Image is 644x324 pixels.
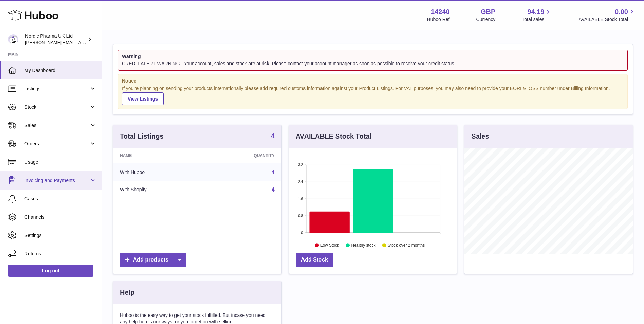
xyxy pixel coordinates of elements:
[527,7,544,16] span: 94.19
[298,214,303,218] text: 0.8
[113,148,204,163] th: Name
[122,92,164,105] a: View Listings
[578,16,636,23] span: AVAILABLE Stock Total
[271,132,275,141] a: 4
[25,33,86,46] div: Nordic Pharma UK Ltd
[24,86,89,92] span: Listings
[24,104,89,110] span: Stock
[298,180,303,184] text: 2.4
[296,132,371,141] h3: AVAILABLE Stock Total
[522,16,552,23] span: Total sales
[8,34,18,44] img: joe.plant@parapharmdev.com
[272,187,275,193] a: 4
[271,132,275,139] strong: 4
[615,7,628,16] span: 0.00
[113,163,204,181] td: With Huboo
[25,40,136,45] span: [PERSON_NAME][EMAIL_ADDRESS][DOMAIN_NAME]
[24,177,89,184] span: Invoicing and Payments
[8,265,93,277] a: Log out
[298,163,303,167] text: 3.2
[113,181,204,199] td: With Shopify
[122,53,624,60] strong: Warning
[298,197,303,201] text: 1.6
[388,243,425,248] text: Stock over 2 months
[301,231,303,235] text: 0
[122,85,624,106] div: If you're planning on sending your products internationally please add required customs informati...
[272,169,275,175] a: 4
[427,16,450,23] div: Huboo Ref
[24,141,89,147] span: Orders
[320,243,339,248] text: Low Stock
[24,214,96,220] span: Channels
[471,132,489,141] h3: Sales
[122,78,624,84] strong: Notice
[578,7,636,23] a: 0.00 AVAILABLE Stock Total
[351,243,376,248] text: Healthy stock
[24,122,89,129] span: Sales
[24,251,96,257] span: Returns
[24,196,96,202] span: Cases
[476,16,496,23] div: Currency
[296,253,333,267] a: Add Stock
[522,7,552,23] a: 94.19 Total sales
[481,7,495,16] strong: GBP
[24,159,96,165] span: Usage
[431,7,450,16] strong: 14240
[120,288,134,297] h3: Help
[120,132,164,141] h3: Total Listings
[122,60,624,67] div: CREDIT ALERT WARNING - Your account, sales and stock are at risk. Please contact your account man...
[24,232,96,239] span: Settings
[24,67,96,74] span: My Dashboard
[204,148,281,163] th: Quantity
[120,253,186,267] a: Add products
